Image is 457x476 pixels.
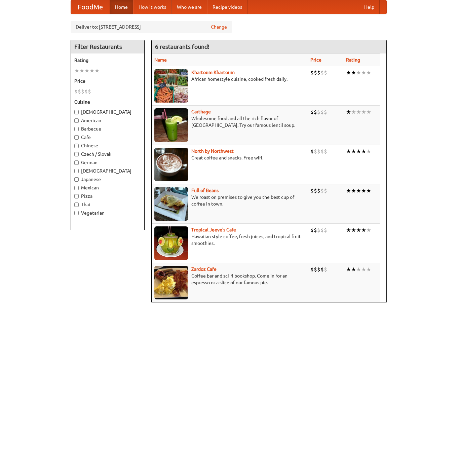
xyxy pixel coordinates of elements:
[356,226,361,234] li: ★
[133,0,172,14] a: How it works
[74,135,79,140] input: Cafe
[74,186,79,190] input: Mexican
[361,187,366,194] li: ★
[356,266,361,273] li: ★
[74,110,79,114] input: [DEMOGRAPHIC_DATA]
[310,226,314,234] li: $
[74,168,141,174] label: [DEMOGRAPHIC_DATA]
[361,69,366,76] li: ★
[314,108,317,116] li: $
[88,88,91,95] li: $
[71,0,110,14] a: FoodMe
[74,201,141,208] label: Thai
[74,117,141,124] label: American
[324,148,327,155] li: $
[361,148,366,155] li: ★
[89,67,94,74] li: ★
[154,187,188,221] img: beans.jpg
[74,144,79,148] input: Chinese
[310,187,314,194] li: $
[310,108,314,116] li: $
[361,226,366,234] li: ★
[74,169,79,173] input: [DEMOGRAPHIC_DATA]
[317,69,320,76] li: $
[346,148,351,155] li: ★
[310,69,314,76] li: $
[74,109,141,115] label: [DEMOGRAPHIC_DATA]
[351,108,356,116] li: ★
[211,24,227,30] a: Change
[366,108,371,116] li: ★
[356,187,361,194] li: ★
[346,187,351,194] li: ★
[74,211,79,215] input: Vegetarian
[74,125,141,132] label: Barbecue
[351,266,356,273] li: ★
[366,69,371,76] li: ★
[74,176,141,183] label: Japanese
[74,78,141,84] h5: Price
[346,266,351,273] li: ★
[324,266,327,273] li: $
[320,69,324,76] li: $
[191,70,235,75] b: Khartoum Khartoum
[84,67,89,74] li: ★
[320,108,324,116] li: $
[351,69,356,76] li: ★
[346,69,351,76] li: ★
[74,118,79,123] input: American
[74,159,141,166] label: German
[361,108,366,116] li: ★
[191,188,219,193] a: Full of Beans
[74,194,79,198] input: Pizza
[74,88,78,95] li: $
[366,266,371,273] li: ★
[74,57,141,64] h5: Rating
[154,148,188,181] img: north.jpg
[207,0,247,14] a: Recipe videos
[154,233,305,247] p: Hawaiian style coffee, fresh juices, and tropical fruit smoothies.
[74,134,141,141] label: Cafe
[310,57,321,63] a: Price
[154,272,305,286] p: Coffee bar and sci-fi bookshop. Come in for an espresso or a slice of our famous pie.
[172,0,207,14] a: Who we are
[351,148,356,155] li: ★
[346,226,351,234] li: ★
[317,108,320,116] li: $
[191,266,217,272] b: Zardoz Cafe
[78,88,81,95] li: $
[366,187,371,194] li: ★
[356,108,361,116] li: ★
[74,203,79,207] input: Thai
[324,69,327,76] li: $
[84,88,88,95] li: $
[314,69,317,76] li: $
[154,266,188,299] img: zardoz.jpg
[317,226,320,234] li: $
[74,67,79,74] li: ★
[366,226,371,234] li: ★
[74,184,141,191] label: Mexican
[155,43,210,50] ng-pluralize: 6 restaurants found!
[346,108,351,116] li: ★
[79,67,84,74] li: ★
[317,187,320,194] li: $
[74,152,79,156] input: Czech / Slovak
[351,187,356,194] li: ★
[71,21,232,33] div: Deliver to: [STREET_ADDRESS]
[74,127,79,131] input: Barbecue
[74,210,141,216] label: Vegetarian
[317,148,320,155] li: $
[310,266,314,273] li: $
[314,266,317,273] li: $
[154,194,305,207] p: We roast on premises to give you the best cup of coffee in town.
[320,266,324,273] li: $
[191,148,234,154] b: North by Northwest
[324,108,327,116] li: $
[314,226,317,234] li: $
[191,227,236,232] b: Tropical Jeeve's Cafe
[320,226,324,234] li: $
[154,57,167,63] a: Name
[191,109,211,114] b: Carthage
[346,57,360,63] a: Rating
